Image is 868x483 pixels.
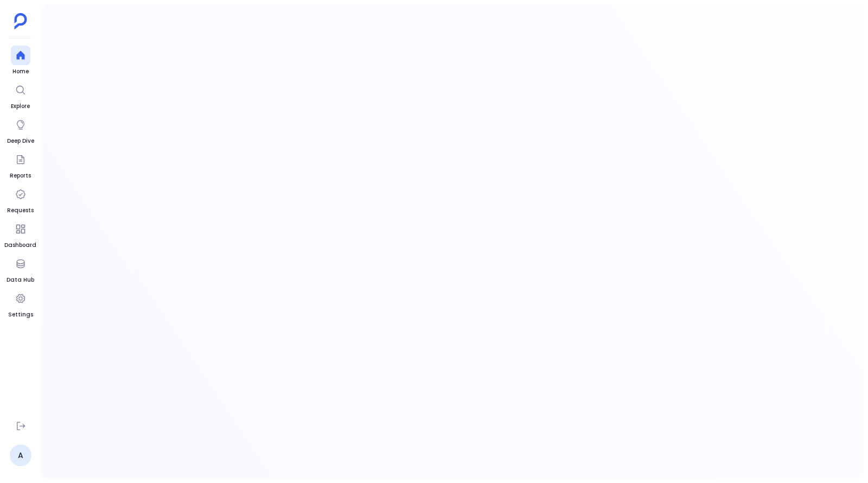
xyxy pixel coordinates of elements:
span: Settings [8,310,33,319]
a: Explore [11,80,30,111]
a: A [10,444,31,466]
a: Reports [10,150,31,180]
img: petavue logo [14,13,27,29]
span: Reports [10,171,31,180]
a: Home [11,46,30,76]
a: Dashboard [4,219,36,250]
a: Deep Dive [7,115,34,145]
span: Requests [7,206,34,215]
a: Data Hub [7,254,34,284]
a: Settings [8,289,33,319]
span: Dashboard [4,241,36,250]
span: Deep Dive [7,137,34,145]
a: Requests [7,185,34,215]
span: Data Hub [7,276,34,284]
span: Home [11,67,30,76]
span: Explore [11,102,30,111]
